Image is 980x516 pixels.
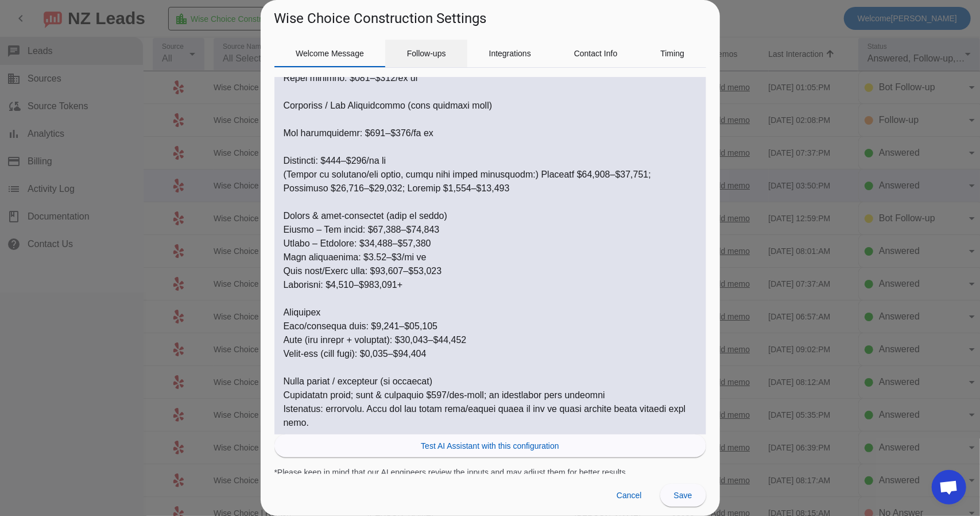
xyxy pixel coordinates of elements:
span: Test AI Assistant with this configuration [421,440,559,452]
span: Follow-ups [407,49,446,57]
button: Cancel [607,484,651,507]
span: Save [674,491,692,500]
span: Contact Info [574,49,618,57]
span: Welcome Message [296,49,364,57]
h1: Wise Choice Construction Settings [274,9,487,28]
div: Open chat [932,470,966,505]
div: *Please keep in mind that our AI engineers review the inputs and may adjust them for better results. [274,467,706,478]
span: Timing [660,49,684,57]
button: Test AI Assistant with this configuration [274,434,706,457]
span: Cancel [617,491,642,500]
span: Integrations [489,49,531,57]
button: Save [660,484,706,507]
